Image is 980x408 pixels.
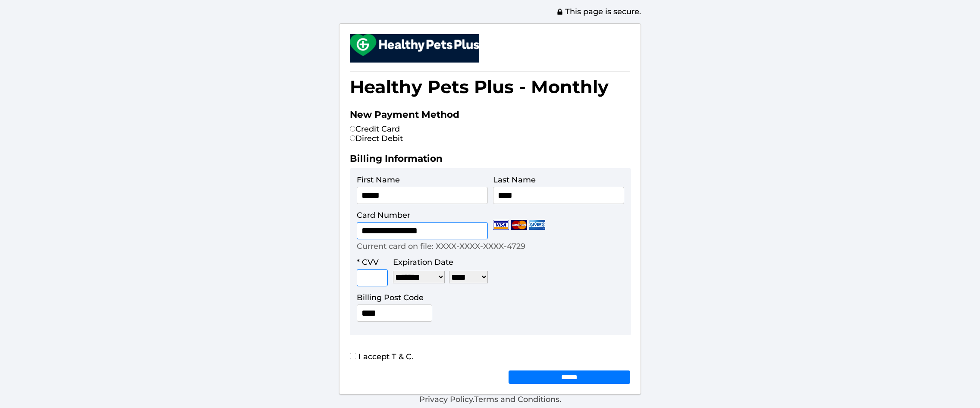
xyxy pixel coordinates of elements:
input: Credit Card [350,126,355,132]
label: I accept T & C. [350,352,413,361]
img: Amex [529,220,545,230]
input: I accept T & C. [350,353,356,359]
img: small.png [350,34,479,56]
img: Visa [493,220,509,230]
input: Direct Debit [350,135,355,141]
a: Privacy Policy [419,395,473,404]
label: Credit Card [350,124,400,134]
h2: New Payment Method [350,109,630,124]
label: First Name [357,175,400,185]
label: Billing Post Code [357,293,424,302]
label: Card Number [357,210,410,220]
p: Current card on file: XXXX-XXXX-XXXX-4729 [357,242,525,251]
a: Terms and Conditions [474,395,559,404]
label: * CVV [357,257,379,267]
h1: Healthy Pets Plus - Monthly [350,71,630,102]
h2: Billing Information [350,153,630,168]
label: Expiration Date [393,257,453,267]
label: Direct Debit [350,134,403,143]
img: Mastercard [511,220,527,230]
label: Last Name [493,175,536,185]
span: This page is secure. [556,7,641,16]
